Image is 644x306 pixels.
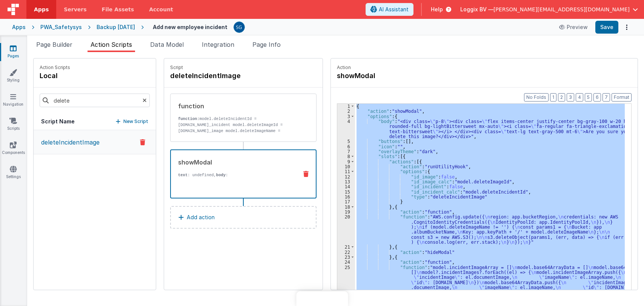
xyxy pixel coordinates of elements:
[524,93,549,101] button: No Folds
[337,149,355,154] div: 7
[431,6,443,13] span: Help
[337,119,355,139] div: 4
[36,41,72,48] span: Page Builder
[576,93,583,101] button: 4
[12,23,26,31] div: Apps
[460,6,638,13] button: Loggix BV — [PERSON_NAME][EMAIL_ADDRESS][DOMAIN_NAME]
[366,3,413,16] button: AI Assistant
[567,93,574,101] button: 3
[337,109,355,114] div: 2
[337,169,355,174] div: 11
[252,41,281,48] span: Page Info
[34,6,49,13] span: Apps
[337,255,355,260] div: 23
[337,114,355,119] div: 3
[337,260,355,264] div: 24
[337,265,355,300] div: 25
[170,71,283,81] h4: deleteIncidentImage
[170,206,317,229] button: Add action
[337,174,355,179] div: 12
[187,213,215,222] p: Add action
[116,118,148,125] button: New Script
[585,93,592,101] button: 5
[178,172,292,178] p: : undefined, :
[37,138,100,147] p: deleteIncidentImage
[337,154,355,159] div: 8
[595,21,618,34] button: Save
[337,199,355,204] div: 17
[337,65,632,71] p: Action
[337,104,355,109] div: 1
[41,118,75,125] h5: Script Name
[234,22,244,32] img: 385c22c1e7ebf23f884cbf6fb2c72b80
[337,159,355,164] div: 9
[337,214,355,244] div: 20
[97,23,135,31] div: Backup [DATE]
[493,6,630,13] span: [PERSON_NAME][EMAIL_ADDRESS][DOMAIN_NAME]
[337,205,355,209] div: 18
[178,158,292,167] div: showModal
[40,71,70,81] h4: local
[612,93,632,101] button: Format
[337,209,355,214] div: 19
[178,117,200,121] strong: function:
[558,93,565,101] button: 2
[337,194,355,199] div: 16
[102,6,134,13] span: File Assets
[337,139,355,144] div: 5
[337,179,355,184] div: 13
[64,6,86,13] span: Servers
[337,71,450,81] h4: showModal
[150,41,184,48] span: Data Model
[91,41,132,48] span: Action Scripts
[40,23,82,31] div: PWA_Safetysys
[379,6,409,13] span: AI Assistant
[550,93,556,101] button: 1
[337,144,355,149] div: 6
[337,164,355,169] div: 10
[337,184,355,189] div: 14
[460,6,493,13] span: Loggix BV —
[34,130,156,154] button: deleteIncidentImage
[337,250,355,255] div: 22
[216,173,226,177] strong: body
[40,94,150,107] input: Search scripts
[178,101,292,111] div: function
[178,116,292,140] p: model.deleteIncidentId = [DOMAIN_NAME]_incident model.deleteImageId = [DOMAIN_NAME]_image model.d...
[555,21,592,33] button: Preview
[202,41,234,48] span: Integration
[178,173,188,177] strong: text
[621,22,632,32] button: Options
[170,65,317,71] p: Script
[123,118,148,125] p: New Script
[603,93,610,101] button: 7
[337,244,355,249] div: 21
[153,24,227,30] h4: Add new employee incident
[40,65,70,71] p: Action Scripts
[337,189,355,194] div: 15
[593,93,601,101] button: 6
